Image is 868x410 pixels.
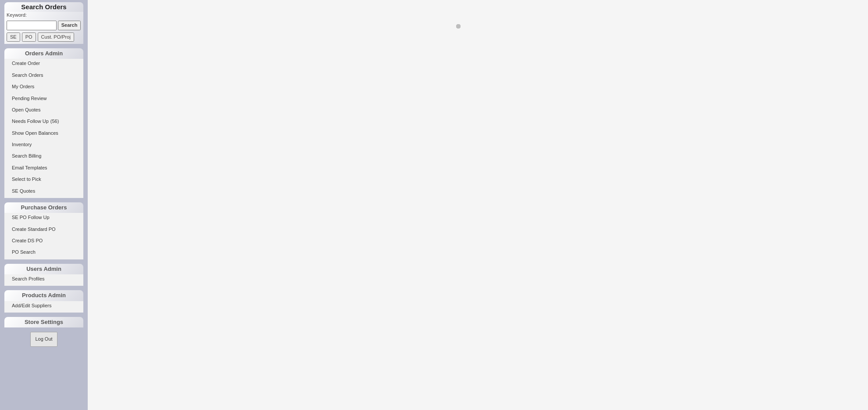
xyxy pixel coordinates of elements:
[4,301,83,310] a: Add/Edit Suppliers
[22,32,36,42] input: PO
[4,213,83,222] a: SE PO Follow Up
[7,12,83,21] p: Keyword:
[4,175,83,184] a: Select to Pick
[38,32,74,42] input: Cust. PO/Proj
[4,117,83,126] a: Needs Follow Up(56)
[4,264,83,274] div: Users Admin
[4,274,83,284] a: Search Profiles
[4,290,83,301] div: Products Admin
[4,225,83,234] a: Create Standard PO
[4,236,83,245] a: Create DS PO
[7,32,20,42] input: SE
[4,163,83,173] a: Email Templates
[30,332,57,346] button: Log Out
[4,82,83,91] a: My Orders
[4,187,83,196] a: SE Quotes
[58,21,81,30] input: Search
[4,71,83,80] a: Search Orders
[4,105,83,115] a: Open Quotes
[4,202,83,213] div: Purchase Orders
[4,94,83,103] a: Pending Review
[4,59,83,68] a: Create Order
[50,119,59,124] span: ( 56 )
[4,140,83,149] a: Inventory
[4,151,83,161] a: Search Billing
[4,248,83,257] a: PO Search
[12,119,49,124] span: Needs Follow Up
[4,129,83,138] a: Show Open Balances
[4,2,83,12] h1: Search Orders
[4,48,83,59] div: Orders Admin
[4,317,83,327] div: Store Settings
[12,96,47,101] span: Pending Review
